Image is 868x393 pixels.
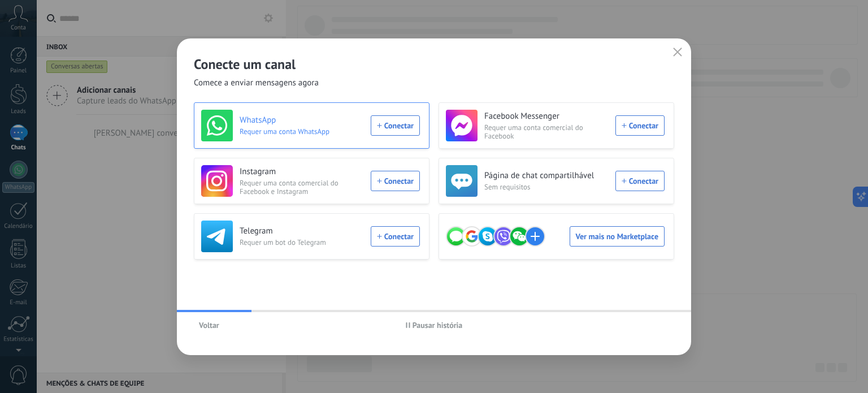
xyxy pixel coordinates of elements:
[194,77,319,89] span: Comece a enviar mensagens agora
[240,179,364,196] span: Requer uma conta comercial do Facebook e Instagram
[484,123,609,140] span: Requer uma conta comercial do Facebook
[484,111,609,122] h3: Facebook Messenger
[240,115,364,126] h3: WhatsApp
[401,317,468,334] button: Pausar história
[240,238,364,247] span: Requer um bot do Telegram
[413,321,463,329] span: Pausar história
[240,166,364,178] h3: Instagram
[484,183,609,191] span: Sem requisitos
[194,55,674,73] h2: Conecte um canal
[484,170,609,182] h3: Página de chat compartilhável
[194,317,224,334] button: Voltar
[240,226,364,237] h3: Telegram
[240,127,364,136] span: Requer uma conta WhatsApp
[199,321,219,329] span: Voltar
